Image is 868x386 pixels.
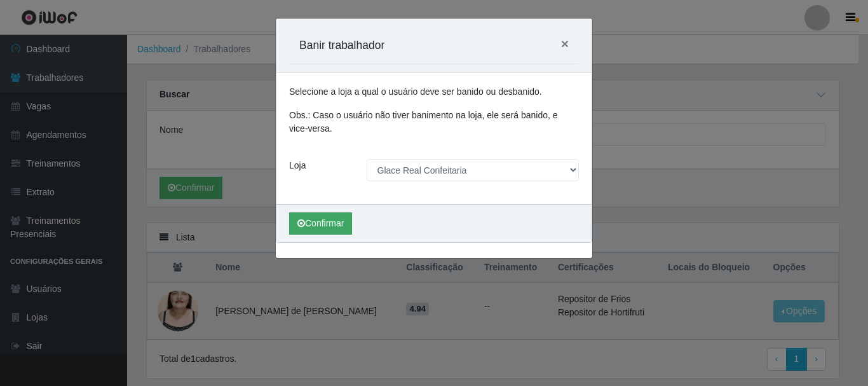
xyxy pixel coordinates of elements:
h5: Banir trabalhador [299,37,384,53]
button: Confirmar [289,212,352,235]
span: × [561,36,569,51]
p: Selecione a loja a qual o usuário deve ser banido ou desbanido. [289,85,579,99]
label: Loja [289,159,306,172]
p: Obs.: Caso o usuário não tiver banimento na loja, ele será banido, e vice-versa. [289,109,579,135]
button: Close [551,27,579,60]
